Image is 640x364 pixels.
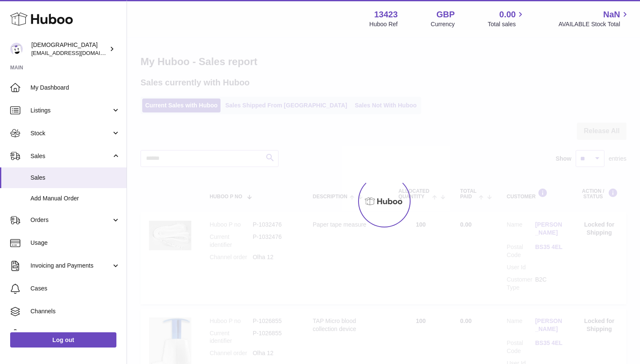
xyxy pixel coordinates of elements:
[31,41,108,57] div: [DEMOGRAPHIC_DATA]
[30,194,120,203] span: Add Manual Order
[30,129,111,137] span: Stock
[30,285,120,293] span: Cases
[488,20,525,28] span: Total sales
[10,332,116,348] a: Log out
[603,9,620,20] span: NaN
[30,307,120,315] span: Channels
[30,107,111,115] span: Listings
[30,174,120,182] span: Sales
[558,20,630,28] span: AVAILABLE Stock Total
[30,216,111,224] span: Orders
[436,9,455,20] strong: GBP
[558,9,630,28] a: NaN AVAILABLE Stock Total
[370,20,398,28] div: Huboo Ref
[499,9,516,20] span: 0.00
[30,262,111,270] span: Invoicing and Payments
[30,84,120,92] span: My Dashboard
[30,239,120,247] span: Usage
[30,152,111,160] span: Sales
[374,9,398,20] strong: 13423
[10,43,23,55] img: olgazyuz@outlook.com
[488,9,525,28] a: 0.00 Total sales
[31,49,124,56] span: [EMAIL_ADDRESS][DOMAIN_NAME]
[431,20,455,28] div: Currency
